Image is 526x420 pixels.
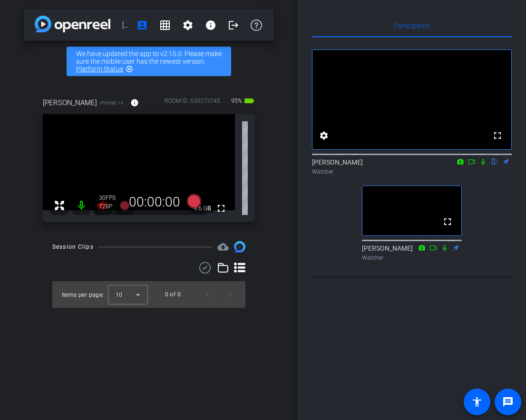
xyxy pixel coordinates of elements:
div: [PERSON_NAME] [362,244,462,262]
mat-icon: message [502,396,514,408]
mat-icon: logout [228,20,239,31]
mat-icon: battery_std [244,95,255,107]
img: app-logo [35,16,110,32]
mat-icon: highlight_off [126,65,133,73]
span: Destinations for your clips [217,241,229,253]
div: 720P [99,203,123,210]
span: iPhone 14 [99,99,123,107]
mat-icon: cloud_upload [217,241,229,253]
mat-icon: fullscreen [492,130,503,141]
span: FPS [106,195,116,201]
button: Next page [219,283,242,306]
mat-icon: fullscreen [215,203,227,214]
div: ROOM ID: 639273745 [165,97,220,110]
div: Watcher [362,254,462,262]
div: Items per page: [62,290,104,300]
div: 0 of 0 [165,290,181,299]
span: [PERSON_NAME] [122,16,131,35]
mat-icon: flip [489,157,500,166]
div: Session Clips [52,242,94,252]
mat-icon: account_box [136,20,148,31]
div: Watcher [312,167,512,176]
mat-icon: grid_on [159,20,171,31]
mat-icon: info [130,98,139,107]
mat-icon: settings [182,20,194,31]
mat-icon: settings [318,130,330,141]
span: Participants [394,22,430,29]
div: 00:00:00 [123,194,186,210]
img: Session clips [234,241,245,253]
a: Platform Status [76,65,123,73]
mat-icon: info [205,20,216,31]
div: [PERSON_NAME] [312,157,512,176]
mat-icon: accessibility [471,396,483,408]
span: [PERSON_NAME] [43,98,97,108]
button: Previous page [196,283,219,306]
div: 30 [99,194,123,202]
mat-icon: fullscreen [442,216,453,227]
span: 95% [230,93,244,108]
div: We have updated the app to v2.15.0. Please make sure the mobile user has the newest version. [67,47,231,76]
